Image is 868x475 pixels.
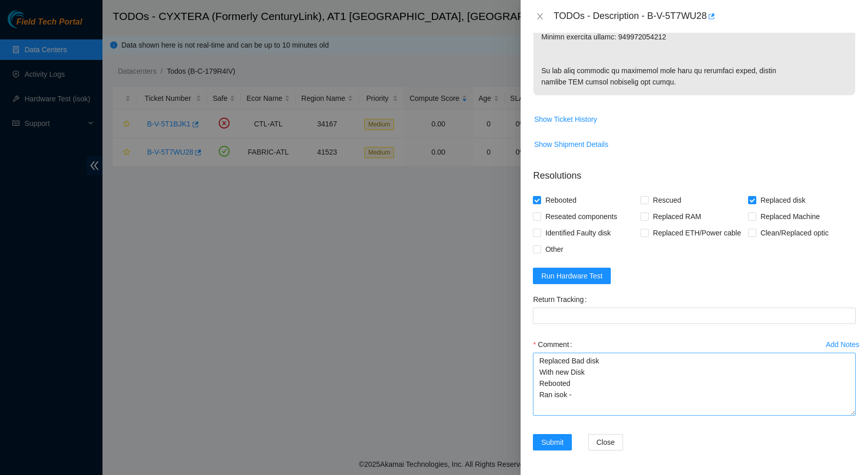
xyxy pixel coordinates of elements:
span: Submit [541,437,564,448]
span: Replaced disk [756,192,810,208]
button: Run Hardware Test [533,268,611,284]
span: Replaced ETH/Power cable [649,225,745,241]
button: Show Shipment Details [533,136,609,153]
span: Close [596,437,615,448]
span: Replaced Machine [756,208,824,225]
span: Replaced RAM [649,208,705,225]
button: Close [588,434,623,450]
button: Add Notes [825,336,860,353]
button: Close [533,12,547,21]
div: Add Notes [826,341,859,348]
span: close [536,12,544,20]
span: Reseated components [541,208,621,225]
span: Identified Faulty disk [541,225,615,241]
span: Other [541,241,567,257]
span: Rebooted [541,192,581,208]
input: Return Tracking [533,308,856,324]
span: Rescued [649,192,685,208]
textarea: Comment [533,353,856,416]
span: Clean/Replaced optic [756,225,833,241]
span: Run Hardware Test [541,270,603,282]
div: TODOs - Description - B-V-5T7WU28 [553,8,856,25]
span: Show Shipment Details [534,139,608,150]
label: Return Tracking [533,291,591,308]
span: Show Ticket History [534,114,597,125]
label: Comment [533,336,576,353]
button: Submit [533,434,572,450]
p: Resolutions [533,161,856,183]
button: Show Ticket History [533,111,597,127]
